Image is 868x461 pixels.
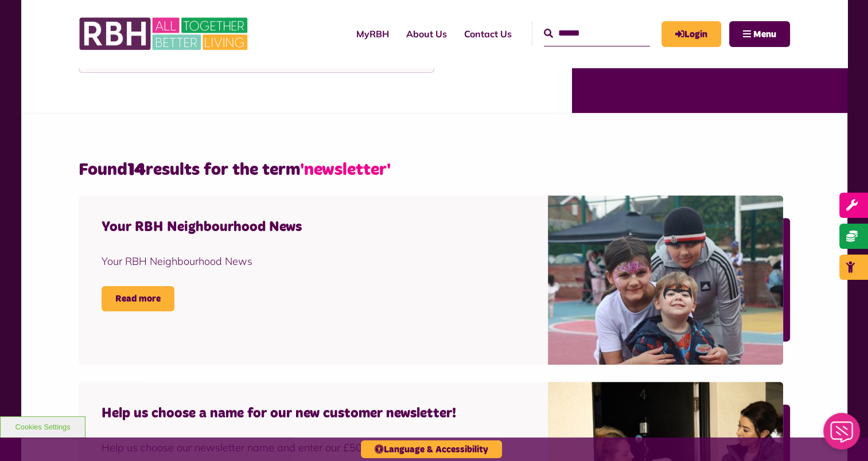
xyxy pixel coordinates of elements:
h4: Your RBH Neighbourhood News [102,218,456,236]
h2: Found results for the term [79,159,790,181]
a: Read more Your RBH Neighbourhood News [102,286,174,311]
div: Your RBH Neighbourhood News [102,253,456,269]
button: Navigation [729,21,790,47]
input: Search [544,21,650,46]
a: MyRBH [348,18,398,49]
a: MyRBH [661,21,721,47]
h4: Help us choose a name for our new customer newsletter! [102,405,456,423]
span: 'newsletter' [300,161,391,178]
a: About Us [398,18,456,49]
a: Contact Us [456,18,520,49]
img: Freehold1 [548,196,783,365]
img: RBH [79,11,251,56]
strong: 14 [127,161,146,178]
iframe: Netcall Web Assistant for live chat [816,409,868,461]
span: Menu [753,30,776,39]
button: Language & Accessibility [361,440,502,458]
